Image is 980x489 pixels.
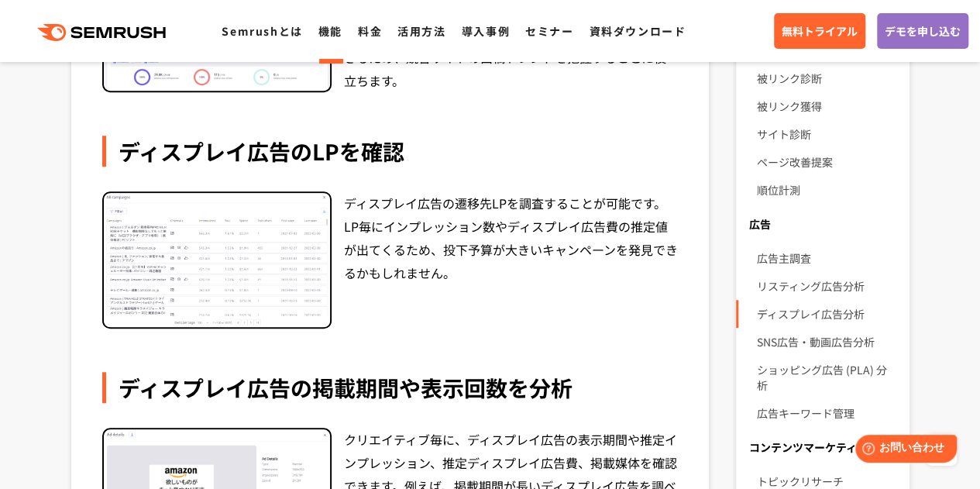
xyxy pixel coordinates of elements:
a: 被リンク診断 [756,64,896,92]
a: セミナー [525,23,573,39]
a: 被リンク獲得 [756,92,896,120]
a: 広告キーワード管理 [756,399,896,427]
a: 順位計測 [756,176,896,204]
a: ページ改善提案 [756,148,896,176]
a: 機能 [318,23,342,39]
a: 活用方法 [397,23,445,39]
div: ディスプレイ広告の遷移先LPを調査することが可能です。LP毎にインプレッション数やディスプレイ広告費の推定値が出てくるため、投下予算が大きいキャンペーンを発見できるかもしれません。 [344,191,679,329]
span: 無料トライアル [782,22,858,40]
div: ディスプレイ広告のLPを確認 [102,136,679,167]
a: 無料トライアル [774,13,865,49]
a: 資料ダウンロード [589,23,686,39]
a: サイト診断 [756,120,896,148]
div: 広告 [736,210,909,238]
a: Semrushとは [222,23,302,39]
a: SNS広告・動画広告分析 [756,328,896,356]
a: 広告主調査 [756,244,896,272]
a: リスティング広告分析 [756,272,896,300]
span: デモを申し込む [885,22,961,40]
a: ショッピング広告 (PLA) 分析 [756,356,896,399]
a: ディスプレイ広告分析 [756,300,896,328]
a: デモを申し込む [877,13,968,49]
a: 料金 [358,23,382,39]
div: コンテンツマーケティング [736,433,909,461]
div: ディスプレイ広告の掲載期間や表示回数を分析 [102,372,679,403]
img: ディスプレイ広告のLPを確認 [104,193,330,327]
a: 導入事例 [462,23,510,39]
iframe: Help widget launcher [842,429,963,472]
